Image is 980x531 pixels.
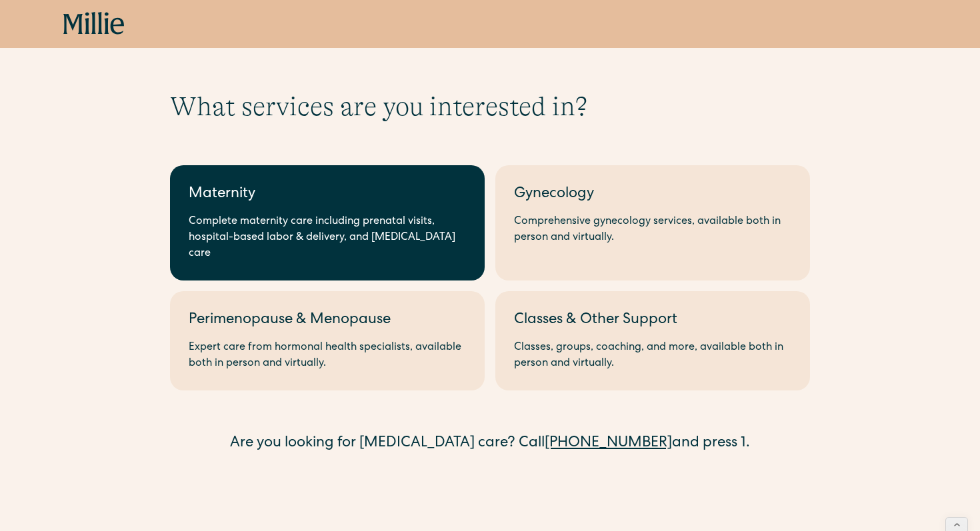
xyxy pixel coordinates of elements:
[170,91,810,123] h1: What services are you interested in?
[170,165,485,280] a: MaternityComplete maternity care including prenatal visits, hospital-based labor & delivery, and ...
[170,433,810,455] div: Are you looking for [MEDICAL_DATA] care? Call and press 1.
[514,214,791,246] div: Comprehensive gynecology services, available both in person and virtually.
[189,310,466,332] div: Perimenopause & Menopause
[514,340,791,372] div: Classes, groups, coaching, and more, available both in person and virtually.
[545,436,672,451] a: [PHONE_NUMBER]
[495,165,810,280] a: GynecologyComprehensive gynecology services, available both in person and virtually.
[189,184,466,206] div: Maternity
[514,184,791,206] div: Gynecology
[495,291,810,390] a: Classes & Other SupportClasses, groups, coaching, and more, available both in person and virtually.
[170,291,485,390] a: Perimenopause & MenopauseExpert care from hormonal health specialists, available both in person a...
[189,340,466,372] div: Expert care from hormonal health specialists, available both in person and virtually.
[189,214,466,262] div: Complete maternity care including prenatal visits, hospital-based labor & delivery, and [MEDICAL_...
[514,310,791,332] div: Classes & Other Support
